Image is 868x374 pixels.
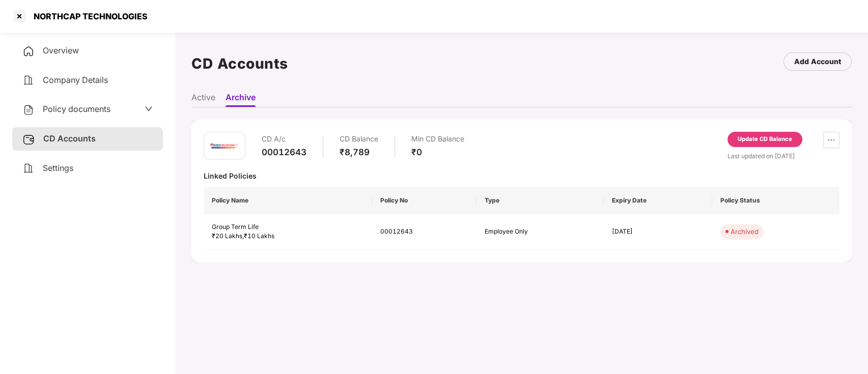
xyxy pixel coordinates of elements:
li: Active [191,92,215,107]
span: ellipsis [824,136,839,144]
div: 00012643 [262,147,306,158]
div: ₹0 [411,147,464,158]
span: Settings [43,163,73,173]
div: CD A/c [262,132,306,147]
span: down [145,105,153,113]
div: NORTHCAP TECHNOLOGIES [27,11,148,21]
img: svg+xml;base64,PHN2ZyB3aWR0aD0iMjUiIGhlaWdodD0iMjQiIHZpZXdCb3g9IjAgMCAyNSAyNCIgZmlsbD0ibm9uZSIgeG... [22,133,35,146]
div: ₹8,789 [340,147,378,158]
button: ellipsis [823,132,839,148]
div: Last updated on [DATE] [727,151,839,161]
th: Expiry Date [604,187,713,214]
img: svg+xml;base64,PHN2ZyB4bWxucz0iaHR0cDovL3d3dy53My5vcmcvMjAwMC9zdmciIHdpZHRoPSIyNCIgaGVpZ2h0PSIyNC... [22,45,35,57]
div: Group Term Life [212,222,364,232]
span: Overview [43,45,79,55]
div: Linked Policies [204,171,839,181]
span: Policy documents [43,104,110,114]
th: Policy Name [204,187,372,214]
th: Policy Status [712,187,839,214]
img: svg+xml;base64,PHN2ZyB4bWxucz0iaHR0cDovL3d3dy53My5vcmcvMjAwMC9zdmciIHdpZHRoPSIyNCIgaGVpZ2h0PSIyNC... [22,74,35,87]
span: CD Accounts [43,133,96,143]
th: Type [477,187,604,214]
span: Company Details [43,75,108,85]
td: 00012643 [372,214,477,250]
img: svg+xml;base64,PHN2ZyB4bWxucz0iaHR0cDovL3d3dy53My5vcmcvMjAwMC9zdmciIHdpZHRoPSIyNCIgaGVpZ2h0PSIyNC... [22,104,35,116]
div: Employee Only [485,227,596,237]
div: Update CD Balance [738,135,792,144]
div: Add Account [794,56,841,67]
span: ₹20 Lakhs , [212,232,244,240]
th: Policy No [372,187,477,214]
h1: CD Accounts [191,52,288,75]
div: CD Balance [340,132,378,147]
div: Min CD Balance [411,132,464,147]
span: ₹10 Lakhs [244,232,274,240]
li: Archive [226,92,256,107]
td: [DATE] [604,214,713,250]
img: iciciprud.png [209,131,240,161]
div: Archived [731,226,759,237]
img: svg+xml;base64,PHN2ZyB4bWxucz0iaHR0cDovL3d3dy53My5vcmcvMjAwMC9zdmciIHdpZHRoPSIyNCIgaGVpZ2h0PSIyNC... [22,162,35,175]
